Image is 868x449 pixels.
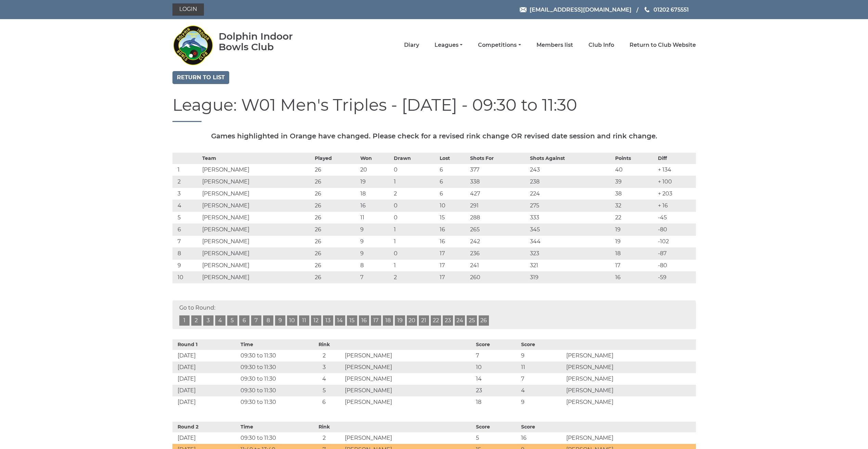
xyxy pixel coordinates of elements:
[200,153,313,164] th: Team
[565,396,696,408] td: [PERSON_NAME]
[359,247,392,259] td: 9
[474,432,519,444] td: 5
[443,315,453,326] a: 23
[519,362,565,373] td: 11
[468,271,529,283] td: 260
[653,6,689,13] span: 01202 675551
[172,200,200,212] td: 4
[200,176,313,188] td: [PERSON_NAME]
[392,247,438,259] td: 0
[343,373,474,385] td: [PERSON_NAME]
[438,153,468,164] th: Lost
[313,235,359,247] td: 26
[200,235,313,247] td: [PERSON_NAME]
[467,315,477,326] a: 25
[565,350,696,362] td: [PERSON_NAME]
[335,315,345,326] a: 14
[239,350,305,362] td: 09:30 to 11:30
[656,164,696,176] td: + 134
[239,432,305,444] td: 09:30 to 11:30
[313,200,359,212] td: 26
[343,362,474,373] td: [PERSON_NAME]
[313,271,359,283] td: 26
[347,315,357,326] a: 15
[474,373,519,385] td: 14
[200,164,313,176] td: [PERSON_NAME]
[392,259,438,271] td: 1
[172,422,239,432] th: Round 2
[392,235,438,247] td: 1
[455,315,465,326] a: 24
[313,153,359,164] th: Played
[200,271,313,283] td: [PERSON_NAME]
[172,350,239,362] td: [DATE]
[359,212,392,223] td: 11
[239,315,249,326] a: 6
[468,212,529,223] td: 288
[239,339,305,350] th: Time
[565,362,696,373] td: [PERSON_NAME]
[438,223,468,235] td: 16
[287,315,297,326] a: 10
[474,396,519,408] td: 18
[172,164,200,176] td: 1
[343,432,474,444] td: [PERSON_NAME]
[519,339,565,350] th: Score
[172,71,229,84] a: Return to list
[215,315,225,326] a: 4
[172,300,696,329] div: Go to Round:
[313,247,359,259] td: 26
[395,315,405,326] a: 19
[219,31,315,52] div: Dolphin Indoor Bowls Club
[305,339,343,350] th: Rink
[431,315,441,326] a: 22
[438,259,468,271] td: 17
[383,315,393,326] a: 18
[468,223,529,235] td: 265
[371,315,381,326] a: 17
[251,315,261,326] a: 7
[528,212,613,223] td: 333
[392,212,438,223] td: 0
[468,176,529,188] td: 338
[359,259,392,271] td: 8
[656,188,696,200] td: + 203
[468,259,529,271] td: 241
[239,385,305,396] td: 09:30 to 11:30
[172,176,200,188] td: 2
[313,164,359,176] td: 26
[613,188,656,200] td: 38
[613,164,656,176] td: 40
[392,153,438,164] th: Drawn
[343,396,474,408] td: [PERSON_NAME]
[359,176,392,188] td: 19
[530,6,632,13] span: [EMAIL_ADDRESS][DOMAIN_NAME]
[200,212,313,223] td: [PERSON_NAME]
[172,235,200,247] td: 7
[528,200,613,212] td: 275
[528,259,613,271] td: 321
[468,247,529,259] td: 236
[172,385,239,396] td: [DATE]
[239,422,305,432] th: Time
[172,271,200,283] td: 10
[200,200,313,212] td: [PERSON_NAME]
[172,3,204,16] a: Login
[519,396,565,408] td: 9
[438,212,468,223] td: 15
[172,432,239,444] td: [DATE]
[239,373,305,385] td: 09:30 to 11:30
[520,5,632,14] a: Email [EMAIL_ADDRESS][DOMAIN_NAME]
[359,271,392,283] td: 7
[536,41,573,49] a: Members list
[392,271,438,283] td: 2
[191,315,202,326] a: 2
[200,188,313,200] td: [PERSON_NAME]
[299,315,309,326] a: 11
[613,259,656,271] td: 17
[478,41,521,49] a: Competitions
[468,153,529,164] th: Shots For
[172,188,200,200] td: 3
[468,200,529,212] td: 291
[474,422,519,432] th: Score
